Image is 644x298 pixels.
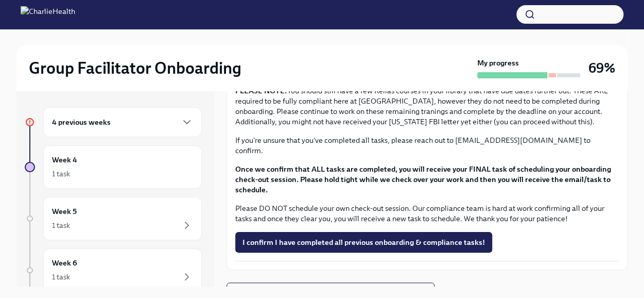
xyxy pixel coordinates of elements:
[235,86,619,127] p: You should still have a few Relias courses in your library that have due dates further out. These...
[52,272,70,282] div: 1 task
[43,107,202,137] div: 4 previous weeks
[52,117,111,128] h6: 4 previous weeks
[52,169,70,179] div: 1 task
[25,197,202,240] a: Week 51 task
[29,58,241,78] h2: Group Facilitator Onboarding
[235,135,619,156] p: If you're unsure that you've completed all tasks, please reach out to [EMAIL_ADDRESS][DOMAIN_NAME...
[235,86,287,95] strong: PLEASE NOTE:
[21,6,75,23] img: CharlieHealth
[588,59,615,77] h3: 69%
[477,58,519,68] strong: My progress
[235,232,492,253] button: I confirm I have completed all previous onboarding & compliance tasks!
[52,206,77,217] h6: Week 5
[25,249,202,292] a: Week 61 task
[25,145,202,189] a: Week 41 task
[235,164,611,194] strong: Once we confirm that ALL tasks are completed, you will receive your FINAL task of scheduling your...
[52,220,70,230] div: 1 task
[235,203,619,224] p: Please DO NOT schedule your own check-out session. Our compliance team is hard at work confirming...
[242,237,485,247] span: I confirm I have completed all previous onboarding & compliance tasks!
[52,154,77,165] h6: Week 4
[52,257,77,269] h6: Week 6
